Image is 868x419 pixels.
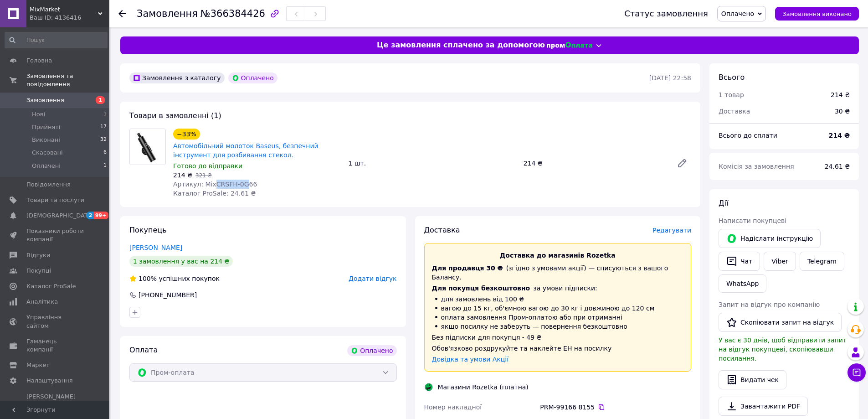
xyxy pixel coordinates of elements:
[624,9,708,18] div: Статус замовлення
[26,337,84,354] span: Гаманець компанії
[377,40,545,51] span: Це замовлення сплачено за допомогою
[32,162,61,170] span: Оплачені
[26,267,51,275] span: Покупці
[344,157,519,170] div: 1 шт.
[436,383,531,392] div: Магазини Rozetka (платна)
[432,344,684,353] div: Обов'язково роздрукуйте та наклейте ЕН на посилку
[103,110,107,119] span: 1
[26,57,52,65] span: Головна
[26,227,84,243] span: Показники роботи компанії
[30,14,109,22] div: Ваш ID: 4136416
[32,149,63,157] span: Скасовані
[32,136,60,144] span: Виконані
[652,227,691,234] span: Редагувати
[26,313,84,330] span: Управління сайтом
[129,256,233,267] div: 1 замовлення у вас на 214 ₴
[719,252,760,271] button: Чат
[129,72,225,83] div: Замовлення з каталогу
[100,123,107,131] span: 17
[130,129,165,165] img: Автомобільний молоток Baseus, безпечний інструмент для розбивання стекол.
[719,91,744,98] span: 1 товар
[26,393,84,418] span: [PERSON_NAME] та рахунки
[719,229,821,248] button: Надіслати інструкцію
[228,72,277,83] div: Оплачено
[118,9,126,18] div: Повернутися назад
[26,181,71,189] span: Повідомлення
[829,101,855,121] div: 30 ₴
[649,74,691,82] time: [DATE] 22:58
[829,132,850,139] b: 214 ₴
[129,346,158,354] span: Оплата
[432,295,684,304] li: для замовлень від 100 ₴
[800,252,844,271] a: Telegram
[5,32,108,48] input: Пошук
[349,275,396,282] span: Додати відгук
[26,96,64,104] span: Замовлення
[138,290,198,300] div: [PHONE_NUMBER]
[173,171,192,179] span: 214 ₴
[173,162,242,170] span: Готово до відправки
[831,90,850,99] div: 214 ₴
[719,301,820,308] span: Запит на відгук про компанію
[137,8,198,19] span: Замовлення
[200,8,265,19] span: №366384426
[32,110,45,119] span: Нові
[520,157,669,170] div: 214 ₴
[432,304,684,313] li: вагою до 15 кг, об'ємною вагою до 30 кг і довжиною до 120 см
[94,212,109,219] span: 99+
[719,73,745,82] span: Всього
[719,313,842,332] button: Скопіювати запит на відгук
[719,163,794,170] span: Комісія за замовлення
[719,274,766,293] a: WhatsApp
[719,132,777,139] span: Всього до сплати
[782,10,852,17] span: Замовлення виконано
[432,284,684,293] div: за умови підписки:
[26,212,94,220] span: [DEMOGRAPHIC_DATA]
[173,190,256,197] span: Каталог ProSale: 24.61 ₴
[721,10,754,17] span: Оплачено
[32,123,60,131] span: Прийняті
[432,356,509,363] a: Довідка та умови Акції
[26,377,73,385] span: Налаштування
[173,181,257,188] span: Артикул: MixCRSFH-0G66
[540,403,691,412] div: PRM-99166 8155
[103,162,107,170] span: 1
[719,199,728,207] span: Дії
[719,397,808,416] a: Завантажити PDF
[139,275,157,282] span: 100%
[100,136,107,144] span: 32
[500,252,616,259] span: Доставка до магазинів Rozetka
[775,7,859,21] button: Замовлення виконано
[30,5,98,14] span: MixMarket
[432,264,684,282] div: (згідно з умовами акції) — списуються з вашого Балансу.
[719,217,786,224] span: Написати покупцеві
[825,163,850,170] span: 24.61 ₴
[195,172,212,179] span: 321 ₴
[432,313,684,322] li: оплата замовлення Пром-оплатою або при отриманні
[87,212,94,219] span: 2
[764,252,796,271] a: Viber
[432,333,684,342] div: Без підписки для покупця - 49 ₴
[26,282,76,290] span: Каталог ProSale
[103,149,107,157] span: 6
[129,274,220,283] div: успішних покупок
[432,264,503,272] span: Для продавця 30 ₴
[96,96,105,104] span: 1
[26,361,50,369] span: Маркет
[719,336,847,362] span: У вас є 30 днів, щоб відправити запит на відгук покупцеві, скопіювавши посилання.
[673,154,691,172] a: Редагувати
[432,285,530,292] span: Для покупця безкоштовно
[129,111,221,120] span: Товари в замовленні (1)
[26,196,84,204] span: Товари та послуги
[129,244,182,251] a: [PERSON_NAME]
[719,108,750,115] span: Доставка
[173,142,318,159] a: Автомобільний молоток Baseus, безпечний інструмент для розбивання стекол.
[26,298,58,306] span: Аналітика
[173,129,200,140] div: −33%
[129,226,167,234] span: Покупець
[347,345,396,356] div: Оплачено
[847,363,866,382] button: Чат з покупцем
[719,370,786,389] button: Видати чек
[26,72,109,88] span: Замовлення та повідомлення
[424,226,460,234] span: Доставка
